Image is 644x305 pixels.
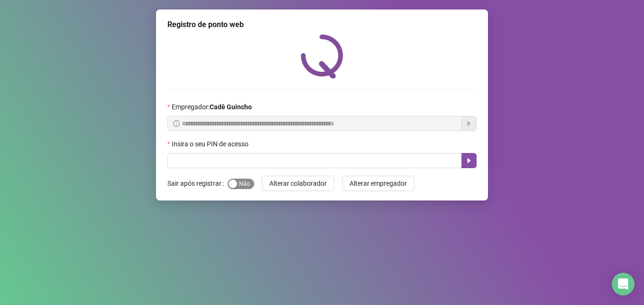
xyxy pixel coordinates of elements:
span: info-circle [173,120,180,127]
label: Insira o seu PIN de acesso [167,139,255,149]
span: Alterar empregador [350,178,407,189]
img: QRPoint [301,34,343,78]
span: Empregador : [172,102,252,112]
button: Alterar colaborador [262,176,334,191]
span: caret-right [465,157,473,164]
div: Registro de ponto web [167,19,477,30]
label: Sair após registrar [167,176,228,191]
span: Alterar colaborador [269,178,327,189]
strong: Cadê Guincho [210,103,252,111]
div: Open Intercom Messenger [612,273,635,295]
button: Alterar empregador [342,176,414,191]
